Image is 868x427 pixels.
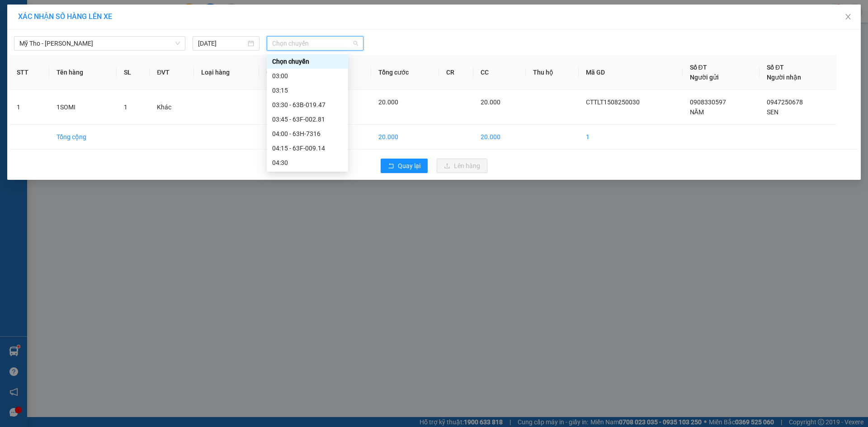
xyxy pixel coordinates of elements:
[381,159,428,173] button: rollbackQuay lại
[267,54,348,69] div: Chọn chuyến
[439,55,473,90] th: CR
[767,99,803,106] span: 0947250678
[767,64,784,71] span: Số ĐT
[835,5,861,30] button: Close
[117,55,150,90] th: SL
[272,85,343,95] div: 03:15
[9,55,49,90] th: STT
[767,108,778,116] span: SEN
[579,125,683,150] td: 1
[19,37,180,50] span: Mỹ Tho - Hồ Chí Minh
[437,159,487,173] button: uploadLên hàng
[378,99,398,106] span: 20.000
[481,99,500,106] span: 20.000
[690,74,719,81] span: Người gửi
[18,12,112,21] span: XÁC NHẬN SỐ HÀNG LÊN XE
[49,125,117,150] td: Tổng cộng
[259,55,314,90] th: Ghi chú
[767,74,801,81] span: Người nhận
[844,13,852,20] span: close
[272,100,343,110] div: 03:30 - 63B-019.47
[690,108,704,116] span: NĂM
[473,125,526,150] td: 20.000
[150,55,193,90] th: ĐVT
[579,55,683,90] th: Mã GD
[198,38,246,48] input: 15/08/2025
[371,125,439,150] td: 20.000
[9,90,49,125] td: 1
[42,43,165,59] text: CTTLT1508250030
[690,64,707,71] span: Số ĐT
[124,103,127,111] span: 1
[272,114,343,124] div: 03:45 - 63F-002.81
[272,56,343,66] div: Chọn chuyến
[272,158,343,168] div: 04:30
[272,71,343,81] div: 03:00
[194,55,259,90] th: Loại hàng
[49,55,117,90] th: Tên hàng
[5,65,201,89] div: [PERSON_NAME]
[690,99,726,106] span: 0908330597
[272,129,343,139] div: 04:00 - 63H-7316
[388,163,394,170] span: rollback
[586,99,640,106] span: CTTLT1508250030
[150,90,193,125] td: Khác
[272,37,358,50] span: Chọn chuyến
[49,90,117,125] td: 1SOMI
[272,143,343,153] div: 04:15 - 63F-009.14
[398,161,420,171] span: Quay lại
[371,55,439,90] th: Tổng cước
[526,55,579,90] th: Thu hộ
[473,55,526,90] th: CC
